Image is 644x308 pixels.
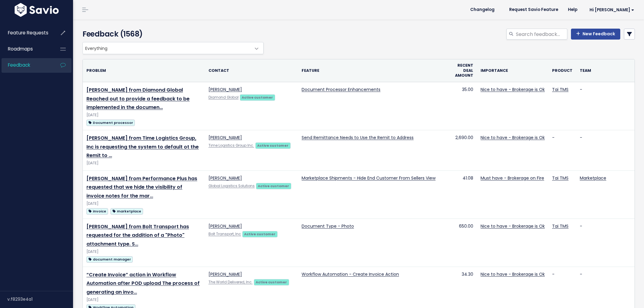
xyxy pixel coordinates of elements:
[481,175,544,181] a: Must have - Brokerage on Fire
[481,86,545,93] a: Nice to have - Brokerage is Ok
[86,208,108,215] span: invoice
[515,29,567,40] input: Search feedback...
[552,223,569,229] a: Tai TMS
[110,208,143,215] span: marketplace
[256,280,287,285] strong: Active customer
[86,160,201,166] div: [DATE]
[571,29,620,40] a: New Feedback
[258,184,289,188] strong: Active customer
[208,175,242,181] a: [PERSON_NAME]
[590,8,634,12] span: Hi [PERSON_NAME]
[255,142,291,148] a: Active customer
[302,223,354,229] a: Document Type - Photo
[208,143,254,148] a: Time Logistics Group Inc.
[580,175,606,181] a: Marketplace
[7,291,73,307] div: v.f8293e4a1
[552,175,569,181] a: Tai TMS
[82,42,264,54] span: Everything
[8,62,30,68] span: Feedback
[302,86,380,93] a: Document Processor Enhancements
[2,58,51,72] a: Feedback
[86,120,135,126] span: Document processor
[86,112,201,118] div: [DATE]
[444,59,477,82] th: Recent deal amount
[302,175,436,181] a: Marketplace Shipments - Hide End Customer From Sellers View
[576,82,635,130] td: -
[110,207,143,215] a: marketplace
[576,219,635,267] td: -
[208,95,239,100] a: Diamond Global
[444,170,477,219] td: 41.08
[86,207,108,215] a: invoice
[548,130,576,170] td: -
[576,59,635,82] th: Team
[470,8,495,12] span: Changelog
[86,201,201,207] div: [DATE]
[481,135,545,141] a: Nice to have - Brokerage is Ok
[504,5,563,14] a: Request Savio Feature
[444,130,477,170] td: 2,690.00
[13,3,60,17] img: logo-white.9d6f32f41409.svg
[86,135,199,159] a: [PERSON_NAME] from Time Logistics Group, Inc is requesting the system to default ot the Remit to …
[582,5,639,15] a: Hi [PERSON_NAME]
[208,86,242,93] a: [PERSON_NAME]
[86,297,201,303] div: [DATE]
[552,86,569,93] a: Tai TMS
[244,232,275,236] strong: Active customer
[208,280,253,285] a: The World Delivered, Inc.
[2,26,51,40] a: Feature Requests
[302,135,414,141] a: Send Remittance Needs to Use the Remit to Address
[208,184,255,188] a: Global Logistics Solutions
[256,183,291,189] a: Active customer
[208,271,242,277] a: [PERSON_NAME]
[86,175,197,200] a: [PERSON_NAME] from Performance Plus has requested that we hide the visibility of invoice notes fo...
[302,271,399,277] a: Workflow Automation - Create Invoice Action
[208,232,241,236] a: Bolt Transport, Inc
[83,59,205,82] th: Problem
[563,5,582,14] a: Help
[83,42,251,54] span: Everything
[86,255,133,263] a: document manager
[8,46,33,52] span: Roadmaps
[576,130,635,170] td: -
[298,59,444,82] th: Feature
[254,279,289,285] a: Active customer
[86,223,189,248] a: [PERSON_NAME] from Bolt Transport has requested for the addition of a "Photo" attachment type. S…
[477,59,548,82] th: Importance
[208,223,242,229] a: [PERSON_NAME]
[444,219,477,267] td: 650.00
[82,29,261,40] h4: Feedback (1568)
[444,82,477,130] td: 35.00
[242,231,278,237] a: Active customer
[2,42,51,56] a: Roadmaps
[8,30,48,36] span: Feature Requests
[86,86,190,111] a: [PERSON_NAME] from Diamond Global Reached out to provide a feedback to be implemented in the docu...
[481,223,545,229] a: Nice to have - Brokerage is Ok
[86,119,135,126] a: Document processor
[86,249,201,255] div: [DATE]
[548,59,576,82] th: Product
[208,135,242,141] a: [PERSON_NAME]
[240,94,275,100] a: Active customer
[481,271,545,277] a: Nice to have - Brokerage is Ok
[205,59,298,82] th: Contact
[257,143,289,148] strong: Active customer
[86,256,133,263] span: document manager
[242,95,273,100] strong: Active customer
[86,271,200,296] a: “Create Invoice” action in Workflow Automation after POD upload The process of generating an invo…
